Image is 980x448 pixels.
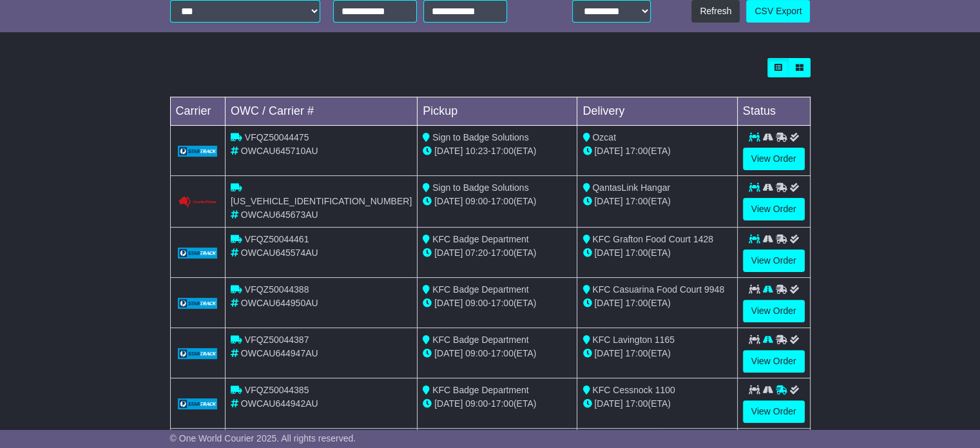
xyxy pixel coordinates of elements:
span: OWCAU645673AU [241,209,318,220]
span: 17:00 [625,398,648,409]
img: GetCarrierServiceLogo [178,348,218,358]
span: KFC Badge Department [432,234,528,244]
img: GetCarrierServiceLogo [178,146,218,156]
div: - (ETA) [423,144,572,158]
td: Delivery [577,97,737,126]
span: [DATE] [594,196,622,206]
span: 10:23 [465,146,488,156]
span: Sign to Badge Solutions [432,132,528,142]
span: VFQZ50044385 [245,385,309,395]
img: GetCarrierServiceLogo [178,398,218,409]
a: View Order [743,350,805,373]
td: Carrier [170,97,225,126]
span: QantasLink Hangar [592,182,670,193]
span: [DATE] [434,348,463,358]
span: KFC Cessnock 1100 [592,385,675,395]
span: 09:00 [465,298,488,308]
a: View Order [743,198,805,220]
div: - (ETA) [423,246,572,260]
div: - (ETA) [423,195,572,208]
div: - (ETA) [423,347,572,360]
span: 17:00 [491,248,514,258]
span: [DATE] [594,248,622,258]
span: VFQZ50044388 [245,284,309,295]
span: VFQZ50044475 [245,132,309,142]
span: [DATE] [434,248,463,258]
span: Sign to Badge Solutions [432,182,528,193]
span: KFC Grafton Food Court 1428 [592,234,713,244]
div: (ETA) [582,246,731,260]
td: Pickup [418,97,577,126]
span: OWCAU645574AU [241,248,318,258]
div: - (ETA) [423,397,572,411]
span: 09:00 [465,398,488,409]
div: (ETA) [582,297,731,310]
span: [US_VEHICLE_IDENTIFICATION_NUMBER] [231,196,412,206]
span: [DATE] [594,398,622,409]
span: 17:00 [625,298,648,308]
span: 17:00 [491,348,514,358]
td: Status [737,97,810,126]
a: View Order [743,300,805,322]
div: (ETA) [582,195,731,208]
span: OWCAU645710AU [241,146,318,156]
span: 17:00 [625,196,648,206]
span: 17:00 [491,196,514,206]
span: 17:00 [491,398,514,409]
span: KFC Lavington 1165 [592,335,675,345]
span: KFC Badge Department [432,284,528,295]
span: 17:00 [625,348,648,358]
span: Ozcat [592,132,616,142]
span: KFC Badge Department [432,335,528,345]
a: View Order [743,148,805,170]
span: 17:00 [625,146,648,156]
div: (ETA) [582,397,731,411]
span: [DATE] [594,146,622,156]
img: GetCarrierServiceLogo [178,248,218,258]
div: - (ETA) [423,297,572,310]
span: 17:00 [491,298,514,308]
span: [DATE] [434,146,463,156]
span: VFQZ50044387 [245,335,309,345]
a: View Order [743,249,805,272]
span: 17:00 [625,248,648,258]
div: (ETA) [582,347,731,360]
img: Couriers_Please.png [178,196,218,209]
span: KFC Casuarina Food Court 9948 [592,284,724,295]
span: [DATE] [434,298,463,308]
span: 17:00 [491,146,514,156]
span: VFQZ50044461 [245,234,309,244]
td: OWC / Carrier # [225,97,417,126]
img: GetCarrierServiceLogo [178,298,218,308]
span: 07:20 [465,248,488,258]
span: [DATE] [594,348,622,358]
span: OWCAU644942AU [241,398,318,409]
span: 09:00 [465,196,488,206]
div: (ETA) [582,144,731,158]
a: View Order [743,400,805,423]
span: [DATE] [434,398,463,409]
span: © One World Courier 2025. All rights reserved. [170,433,356,443]
span: [DATE] [434,196,463,206]
span: OWCAU644950AU [241,298,318,308]
span: 09:00 [465,348,488,358]
span: KFC Badge Department [432,385,528,395]
span: OWCAU644947AU [241,348,318,358]
span: [DATE] [594,298,622,308]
